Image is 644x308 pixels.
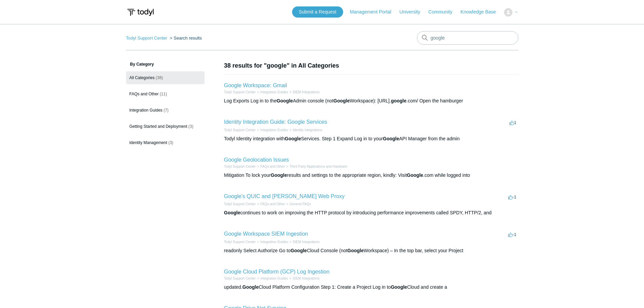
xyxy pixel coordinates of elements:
[285,136,301,141] em: Google
[224,97,518,104] div: Log Exports Log in to the Admin console (not Workspace): [URL]. .com/ Open the hamburger
[129,92,159,96] span: FAQs and Other
[256,202,285,207] li: FAQs and Other
[391,98,406,103] em: google
[126,71,205,84] a: All Categories (38)
[256,239,288,244] li: Integration Guides
[293,90,319,94] a: SIEM Integrations
[224,247,518,254] div: readonly Select Authorize Go to Cloud Console (not Workspace) – In the top bar, select your Project
[288,90,319,95] li: SIEM Integrations
[126,35,167,41] a: Todyl Support Center
[156,75,163,80] span: (38)
[224,202,256,206] a: Todyl Support Center
[224,90,256,95] li: Todyl Support Center
[224,277,256,280] a: Todyl Support Center
[126,6,155,19] img: Todyl Support Center Help Center home page
[350,8,398,16] a: Management Portal
[260,128,288,132] a: Integration Guides
[224,135,518,142] div: Todyl Identity integration with Services. Step 1 Expand Log in to your API Manager from the admin
[417,31,518,45] input: Search
[160,92,167,96] span: (11)
[224,269,330,275] a: Google Cloud Platform (GCP) Log Ingestion
[168,140,173,145] span: (3)
[277,98,293,103] em: Google
[129,140,167,145] span: Identity Management
[224,119,327,125] a: Identity Integration Guide: Google Services
[224,172,518,179] div: Mitigation To lock your results and settings to the appropriate region, kindly: Visit .com while ...
[285,202,311,207] li: General FAQs
[224,240,256,244] a: Todyl Support Center
[224,165,256,168] a: Todyl Support Center
[260,165,285,168] a: FAQs and Other
[126,88,205,100] a: FAQs and Other (11)
[383,136,399,141] em: Google
[224,164,256,169] li: Todyl Support Center
[256,276,288,281] li: Integration Guides
[256,127,288,133] li: Integration Guides
[224,61,518,70] h1: 38 results for "google" in All Categories
[126,35,169,41] li: Todyl Support Center
[289,202,311,206] a: General FAQs
[509,120,516,125] span: 1
[288,127,322,133] li: Identity Integrations
[256,90,288,95] li: Integration Guides
[168,35,202,41] li: Search results
[292,6,343,18] a: Submit a Request
[508,194,517,199] span: -1
[285,164,347,169] li: Third Party Applications and Hardware
[224,239,256,244] li: Todyl Support Center
[333,98,350,103] em: Google
[288,276,319,281] li: SIEM Integrations
[348,248,364,253] em: Google
[290,248,307,253] em: Google
[224,284,518,291] div: updated. Cloud Platform Configuration Step 1: Create a Project Log in to Cloud and create a
[288,239,319,244] li: SIEM Integrations
[391,284,407,290] em: Google
[126,61,205,67] h3: By Category
[126,136,205,149] a: Identity Management (3)
[260,240,288,244] a: Integration Guides
[224,193,345,199] a: Google's QUIC and [PERSON_NAME] Web Proxy
[126,104,205,117] a: Integration Guides (7)
[293,240,319,244] a: SIEM Integrations
[293,128,322,132] a: Identity Integrations
[224,202,256,207] li: Todyl Support Center
[460,8,503,16] a: Knowledge Base
[224,210,240,215] em: Google
[260,90,288,94] a: Integration Guides
[242,284,259,290] em: Google
[129,124,187,129] span: Getting Started and Deployment
[224,127,256,133] li: Todyl Support Center
[407,172,423,178] em: Google
[260,277,288,280] a: Integration Guides
[293,277,319,280] a: SIEM Integrations
[224,276,256,281] li: Todyl Support Center
[224,128,256,132] a: Todyl Support Center
[224,90,256,94] a: Todyl Support Center
[224,209,518,216] div: continues to work on improving the HTTP protocol by introducing performance improvements called S...
[129,108,163,113] span: Integration Guides
[260,202,285,206] a: FAQs and Other
[256,164,285,169] li: FAQs and Other
[164,108,169,113] span: (7)
[428,8,459,16] a: Community
[188,124,193,129] span: (3)
[399,8,427,16] a: University
[129,75,155,80] span: All Categories
[224,82,287,88] a: Google Workspace: Gmail
[224,157,289,163] a: Google Geolocation Issues
[126,120,205,133] a: Getting Started and Deployment (3)
[508,232,517,237] span: -1
[224,231,308,237] a: Google Workspace SIEM Ingestion
[271,172,287,178] em: Google
[289,165,347,168] a: Third Party Applications and Hardware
